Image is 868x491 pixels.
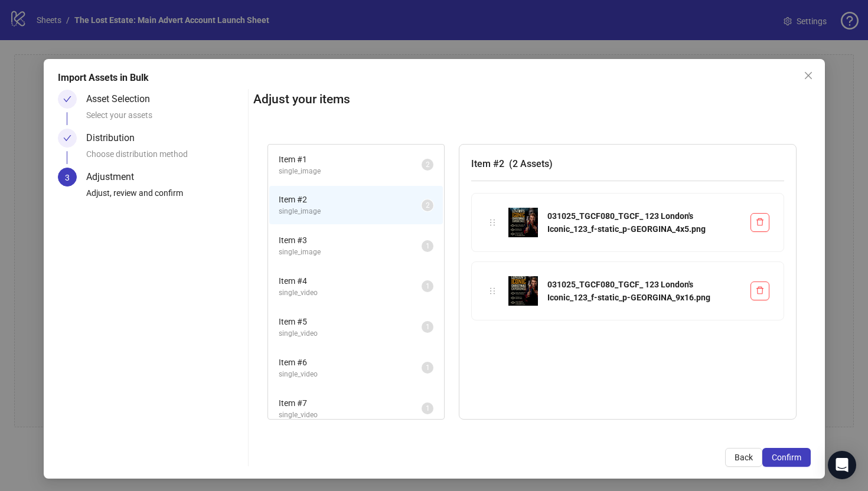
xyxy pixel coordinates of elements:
[63,95,71,103] span: check
[422,159,433,171] sup: 2
[279,206,422,217] span: single_image
[253,90,811,109] h2: Adjust your items
[488,287,497,295] span: holder
[279,287,422,299] span: single_video
[279,153,422,166] span: Item # 1
[426,161,430,169] span: 2
[486,284,499,297] div: holder
[422,280,433,292] sup: 1
[828,451,856,479] div: Open Intercom Messenger
[486,216,499,229] div: holder
[86,186,244,207] div: Adjust, review and confirm
[86,168,143,186] div: Adjustment
[58,71,811,85] div: Import Assets in Bulk
[471,156,784,171] h3: Item # 2
[279,274,422,287] span: Item # 4
[279,193,422,206] span: Item # 2
[725,448,762,467] button: Back
[756,286,764,294] span: delete
[426,282,430,290] span: 1
[426,404,430,413] span: 1
[508,208,538,237] img: 031025_TGCF080_TGCF_ 123 London's Iconic_123_f-static_p-GEORGINA_4x5.png
[86,129,144,148] div: Distribution
[86,148,244,168] div: Choose distribution method
[762,448,811,467] button: Confirm
[86,109,244,129] div: Select your assets
[279,315,422,328] span: Item # 5
[86,90,159,109] div: Asset Selection
[756,218,764,226] span: delete
[547,278,741,304] div: 031025_TGCF080_TGCF_ 123 London's Iconic_123_f-static_p-GEORGINA_9x16.png
[63,134,71,142] span: check
[422,199,433,211] sup: 2
[422,402,433,414] sup: 1
[804,71,813,80] span: close
[65,173,70,182] span: 3
[279,397,422,410] span: Item # 7
[509,158,553,169] span: ( 2 Assets )
[422,321,433,333] sup: 1
[750,213,769,232] button: Delete
[547,210,741,235] div: 031025_TGCF080_TGCF_ 123 London's Iconic_123_f-static_p-GEORGINA_4x5.png
[279,234,422,247] span: Item # 3
[279,356,422,369] span: Item # 6
[426,201,430,210] span: 2
[426,323,430,331] span: 1
[279,410,422,421] span: single_video
[426,364,430,372] span: 1
[426,242,430,250] span: 1
[279,328,422,339] span: single_video
[279,247,422,258] span: single_image
[279,166,422,177] span: single_image
[488,218,497,227] span: holder
[279,369,422,380] span: single_video
[508,276,538,306] img: 031025_TGCF080_TGCF_ 123 London's Iconic_123_f-static_p-GEORGINA_9x16.png
[750,281,769,300] button: Delete
[735,453,753,462] span: Back
[422,240,433,252] sup: 1
[422,362,433,374] sup: 1
[772,453,801,462] span: Confirm
[799,66,818,85] button: Close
